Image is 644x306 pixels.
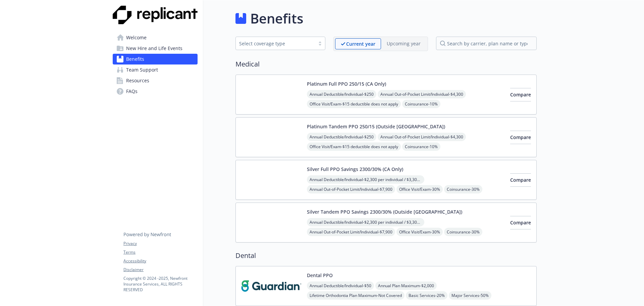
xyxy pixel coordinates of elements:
span: Annual Out-of-Pocket Limit/Individual - $7,900 [307,185,395,193]
h1: Benefits [250,8,303,29]
a: Benefits [113,54,198,64]
span: Coinsurance - 30% [444,185,482,193]
span: Welcome [126,32,147,43]
a: Team Support [113,64,198,75]
span: Lifetime Orthodontia Plan Maximum - Not Covered [307,291,405,300]
img: Guardian carrier logo [241,272,302,300]
a: Accessibility [123,258,197,264]
button: Compare [510,173,531,187]
span: Coinsurance - 10% [402,142,440,151]
p: Upcoming year [387,40,421,47]
img: Blue Shield of California carrier logo [241,166,302,194]
span: Resources [126,75,149,86]
a: Disclaimer [123,267,197,273]
span: Team Support [126,64,158,75]
span: FAQs [126,86,138,97]
span: Office Visit/Exam - 30% [396,228,443,236]
p: Current year [346,40,375,47]
span: New Hire and Life Events [126,43,182,54]
span: Compare [510,219,531,226]
button: Silver Tandem PPO Savings 2300/30% (Outside [GEOGRAPHIC_DATA]) [307,208,462,215]
img: Blue Shield of California carrier logo [241,123,302,151]
span: Office Visit/Exam - 30% [396,185,443,193]
h2: Dental [235,251,537,261]
span: Annual Deductible/Individual - $250 [307,90,376,98]
span: Annual Deductible/Individual - $50 [307,281,374,290]
button: Platinum Full PPO 250/15 (CA Only) [307,80,386,87]
span: Annual Deductible/Individual - $2,300 per individual / $3,300 per family member [307,218,424,226]
span: Basic Services - 20% [406,291,447,300]
button: Silver Full PPO Savings 2300/30% (CA Only) [307,166,403,173]
h2: Medical [235,59,537,69]
span: Annual Deductible/Individual - $2,300 per individual / $3,300 per family member [307,175,424,184]
span: Annual Out-of-Pocket Limit/Individual - $4,300 [378,90,466,98]
a: New Hire and Life Events [113,43,198,54]
a: Welcome [113,32,198,43]
span: Major Services - 50% [449,291,491,300]
span: Upcoming year [381,38,426,49]
span: Benefits [126,54,144,64]
button: Compare [510,88,531,101]
span: Annual Plan Maximum - $2,000 [375,281,437,290]
a: Terms [123,249,197,255]
button: Dental PPO [307,272,333,279]
span: Compare [510,134,531,140]
a: Privacy [123,241,197,247]
img: Blue Shield of California carrier logo [241,208,302,237]
span: Compare [510,177,531,183]
button: Compare [510,216,531,229]
span: Annual Deductible/Individual - $250 [307,133,376,141]
p: Copyright © 2024 - 2025 , Newfront Insurance Services, ALL RIGHTS RESERVED [123,275,197,293]
span: Compare [510,91,531,98]
span: Office Visit/Exam - $15 deductible does not apply [307,142,401,151]
span: Annual Out-of-Pocket Limit/Individual - $7,900 [307,228,395,236]
span: Annual Out-of-Pocket Limit/Individual - $4,300 [378,133,466,141]
a: Resources [113,75,198,86]
a: FAQs [113,86,198,97]
img: Blue Shield of California carrier logo [241,80,302,109]
div: Select coverage type [239,40,312,47]
span: Coinsurance - 30% [444,228,482,236]
button: Platinum Tandem PPO 250/15 (Outside [GEOGRAPHIC_DATA]) [307,123,445,130]
span: Office Visit/Exam - $15 deductible does not apply [307,100,401,108]
button: Compare [510,131,531,144]
input: search by carrier, plan name or type [436,37,537,50]
span: Coinsurance - 10% [402,100,440,108]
